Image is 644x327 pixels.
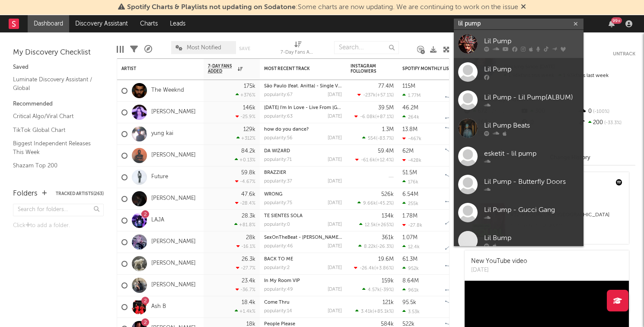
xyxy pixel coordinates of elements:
[328,179,342,184] div: [DATE]
[402,213,418,219] div: 1.78M
[328,201,342,205] div: [DATE]
[441,275,480,296] svg: Chart title
[328,309,342,314] div: [DATE]
[281,37,315,62] div: 7-Day Fans Added (7-Day Fans Added)
[151,130,173,138] a: yung kai
[402,105,418,111] div: 46.2M
[244,83,255,89] div: 175k
[236,114,255,119] div: -25.9 %
[264,235,355,240] a: SexOnTheBeat - [PERSON_NAME] Remix
[151,303,166,311] a: Ash B
[236,244,255,249] div: -16.1 %
[13,204,104,216] input: Search for folders...
[235,308,255,314] div: +1.4k %
[264,170,286,175] a: BRAZZIER
[151,87,184,94] a: The Weeknd
[264,136,293,141] div: popularity: 56
[235,157,255,163] div: +0.13 %
[264,106,381,110] a: [DATE] I'm In Love - Live From [GEOGRAPHIC_DATA]
[471,266,527,275] div: [DATE]
[151,109,196,116] a: [PERSON_NAME]
[382,235,394,240] div: 361k
[264,201,292,205] div: popularity: 75
[484,205,579,215] div: Lil Pump - Gucci Gang
[382,127,394,132] div: 1.3M
[441,80,480,102] svg: Chart title
[241,148,255,154] div: 84.2k
[236,135,255,141] div: +312 %
[381,288,392,292] span: -39 %
[13,62,104,73] div: Saved
[241,192,255,197] div: 47.6k
[264,149,290,154] a: DA WIZARD
[382,278,394,284] div: 159k
[363,201,376,206] span: 9.66k
[242,256,255,262] div: 26.3k
[454,199,583,227] a: Lil Pump - Gucci Gang
[521,4,526,11] span: Dismiss
[234,222,255,228] div: +81.8 %
[377,223,392,228] span: +265 %
[360,266,374,271] span: -26.4k
[151,238,196,246] a: [PERSON_NAME]
[454,86,583,114] a: Lil Pump - Lil Pump(ALBUM)
[236,92,255,98] div: +376 %
[471,257,527,266] div: New YouTube video
[151,217,164,224] a: LAJA
[374,309,392,314] span: +85.1k %
[377,136,392,141] span: -83.7 %
[441,102,480,123] svg: Chart title
[484,176,579,187] div: Lil Pump - Butterfly Doors
[359,222,394,228] div: ( )
[328,157,342,162] div: [DATE]
[121,66,186,71] div: Artist
[13,99,104,109] div: Recommended
[441,167,480,188] svg: Chart title
[441,231,480,253] svg: Chart title
[603,121,622,125] span: -33.3 %
[358,244,394,249] div: ( )
[611,17,622,24] div: 99 +
[264,66,329,71] div: Most Recent Track
[334,41,399,54] input: Search...
[264,235,342,240] div: SexOnTheBeat - Alex Chapman Remix
[239,46,250,51] button: Save
[454,58,583,86] a: Lil Pump
[383,300,394,305] div: 121k
[243,105,255,111] div: 146k
[56,192,104,196] button: Tracked Artists(263)
[13,48,104,58] div: My Discovery Checklist
[151,152,196,159] a: [PERSON_NAME]
[151,282,196,289] a: [PERSON_NAME]
[144,37,152,62] div: A&R Pipeline
[328,287,342,292] div: [DATE]
[241,170,255,176] div: 59.8k
[235,179,255,184] div: -4.67 %
[264,222,290,227] div: popularity: 0
[361,158,375,163] span: -61.6k
[328,93,342,97] div: [DATE]
[378,256,394,262] div: 19.6M
[484,120,579,131] div: Lil Pump Beats
[264,127,342,132] div: how do you dance?
[402,114,419,120] div: 264k
[264,322,295,327] a: People Please
[243,127,255,132] div: 129k
[484,64,579,74] div: Lil Pump
[264,157,292,162] div: popularity: 71
[402,83,415,89] div: 115M
[134,15,164,32] a: Charts
[402,201,418,206] div: 255k
[402,148,414,154] div: 62M
[381,321,394,327] div: 584k
[117,37,124,62] div: Edit Columns
[402,136,421,141] div: -467k
[454,227,583,255] a: Lil Bump
[609,20,615,27] button: 99+
[364,244,376,249] span: 8.22k
[151,260,196,267] a: [PERSON_NAME]
[235,200,255,206] div: -28.4 %
[377,93,392,98] span: +57.1 %
[355,308,394,314] div: ( )
[264,257,293,262] a: BACK TO ME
